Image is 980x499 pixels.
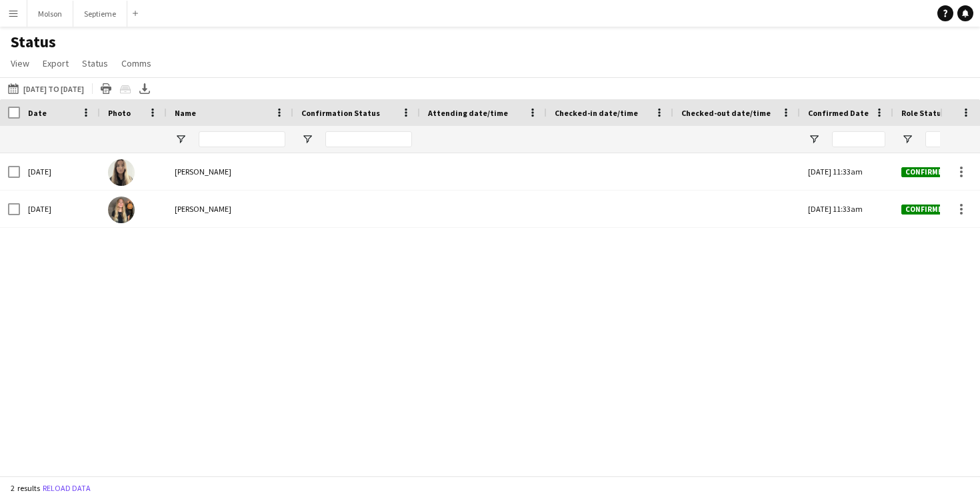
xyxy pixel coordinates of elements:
span: Confirmed [901,167,951,177]
a: View [5,55,35,72]
app-action-btn: Export XLSX [137,81,153,97]
input: Name Filter Input [199,131,285,147]
button: Open Filter Menu [301,133,313,145]
span: Confirmed [901,205,951,215]
input: Confirmed Date Filter Input [832,131,885,147]
span: Attending date/time [428,108,508,118]
button: [DATE] to [DATE] [5,81,87,97]
span: Role Status [901,108,945,118]
span: Checked-out date/time [681,108,771,118]
a: Comms [116,55,157,72]
span: Photo [108,108,131,118]
input: Role Status Filter Input [925,131,979,147]
span: Confirmed Date [808,108,869,118]
button: Open Filter Menu [901,133,913,145]
button: Septieme [73,1,127,27]
span: [PERSON_NAME] [175,204,231,214]
span: Status [82,57,108,69]
span: Export [43,57,69,69]
span: Comms [121,57,151,69]
div: [DATE] 11:33am [800,153,893,190]
img: Samantha Martin [108,159,135,186]
span: [PERSON_NAME] [175,167,231,177]
span: Date [28,108,47,118]
span: Confirmation Status [301,108,380,118]
input: Confirmation Status Filter Input [325,131,412,147]
div: [DATE] 11:33am [800,191,893,227]
button: Open Filter Menu [175,133,187,145]
a: Status [77,55,113,72]
div: [DATE] [20,191,100,227]
span: Name [175,108,196,118]
span: View [11,57,29,69]
img: Johannie Lamothe [108,197,135,223]
button: Reload data [40,481,93,496]
span: Checked-in date/time [555,108,638,118]
div: [DATE] [20,153,100,190]
button: Molson [27,1,73,27]
a: Export [37,55,74,72]
button: Open Filter Menu [808,133,820,145]
app-action-btn: Print [98,81,114,97]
